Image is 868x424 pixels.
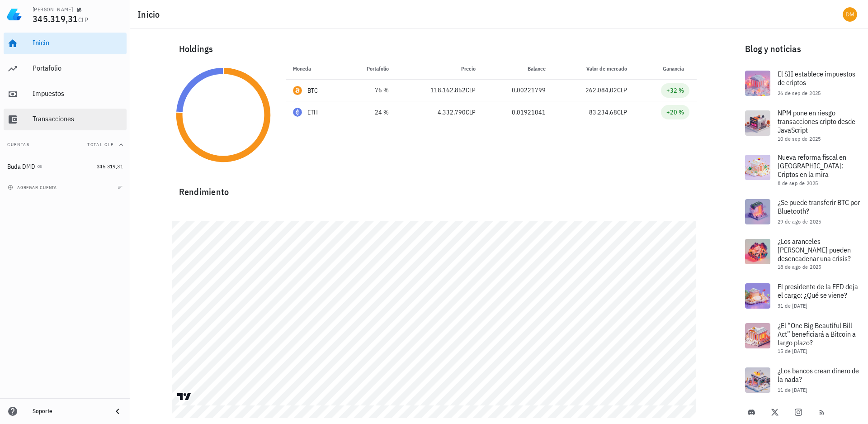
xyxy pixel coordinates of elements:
[438,108,466,116] span: 4.332.790
[738,103,868,148] a: NPM pone en riesgo transacciones cripto desde JavaScript 10 de sep de 2025
[4,156,127,177] a: Buda DMD 345.319,31
[778,90,821,96] span: 26 de sep de 2025
[490,86,546,95] div: 0,00221799
[778,366,859,384] span: ¿Los bancos crean dinero de la nada?
[78,16,89,24] span: CLP
[307,86,318,95] div: BTC
[33,38,123,47] div: Inicio
[778,135,821,142] span: 10 de sep de 2025
[176,392,192,401] a: Charting by TradingView
[137,7,164,22] h1: Inicio
[778,218,821,225] span: 29 de ago de 2025
[738,34,868,63] div: Blog y noticias
[5,183,61,192] button: agregar cuenta
[738,192,868,232] a: ¿Se puede transferir BTC por Bluetooth? 29 de ago de 2025
[33,114,123,123] div: Transacciones
[307,108,318,117] div: ETH
[4,134,127,156] button: CuentasTotal CLP
[738,276,868,316] a: El presidente de la FED deja el cargo: ¿Qué se viene? 31 de [DATE]
[738,316,868,360] a: ¿El “One Big Beautiful Bill Act” beneficiará a Bitcoin a largo plazo? 15 de [DATE]
[490,108,546,117] div: 0,01921041
[4,58,127,80] a: Portafolio
[4,83,127,105] a: Impuestos
[843,7,857,22] div: avatar
[4,109,127,130] a: Transacciones
[778,282,858,300] span: El presidente de la FED deja el cargo: ¿Qué se viene?
[778,302,807,309] span: 31 de [DATE]
[778,348,807,354] span: 15 de [DATE]
[778,321,856,347] span: ¿El “One Big Beautiful Bill Act” beneficiará a Bitcoin a largo plazo?
[778,263,821,270] span: 18 de ago de 2025
[778,237,851,263] span: ¿Los aranceles [PERSON_NAME] pueden desencadenar una crisis?
[466,108,476,116] span: CLP
[483,58,553,80] th: Balance
[430,86,466,94] span: 118.162.852
[617,86,627,94] span: CLP
[172,34,697,63] div: Holdings
[172,177,697,199] div: Rendimiento
[4,33,127,54] a: Inicio
[778,108,855,134] span: NPM pone en riesgo transacciones cripto desde JavaScript
[778,180,818,186] span: 8 de sep de 2025
[466,86,476,94] span: CLP
[663,65,689,72] span: Ganancia
[666,86,684,95] div: +32 %
[343,58,396,80] th: Portafolio
[778,152,846,179] span: Nueva reforma fiscal en [GEOGRAPHIC_DATA]: Criptos en la mira
[97,163,123,170] span: 345.319,31
[7,7,22,22] img: LedgiFi
[778,69,855,87] span: El SII establece impuestos de criptos
[738,360,868,400] a: ¿Los bancos crean dinero de la nada? 11 de [DATE]
[293,108,302,117] div: ETH-icon
[589,108,617,116] span: 83.234,68
[33,408,105,415] div: Soporte
[396,58,482,80] th: Precio
[286,58,343,80] th: Moneda
[33,6,73,13] div: [PERSON_NAME]
[350,108,389,117] div: 24 %
[87,142,114,148] span: Total CLP
[738,148,868,192] a: Nueva reforma fiscal en [GEOGRAPHIC_DATA]: Criptos en la mira 8 de sep de 2025
[738,63,868,103] a: El SII establece impuestos de criptos 26 de sep de 2025
[778,198,860,215] span: ¿Se puede transferir BTC por Bluetooth?
[617,108,627,116] span: CLP
[350,86,389,95] div: 76 %
[33,89,123,98] div: Impuestos
[778,386,807,393] span: 11 de [DATE]
[9,185,57,191] span: agregar cuenta
[553,58,634,80] th: Valor de mercado
[738,232,868,276] a: ¿Los aranceles [PERSON_NAME] pueden desencadenar una crisis? 18 de ago de 2025
[585,86,617,94] span: 262.084,02
[7,163,35,171] div: Buda DMD
[293,86,302,95] div: BTC-icon
[33,13,78,25] span: 345.319,31
[33,64,123,72] div: Portafolio
[666,108,684,117] div: +20 %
